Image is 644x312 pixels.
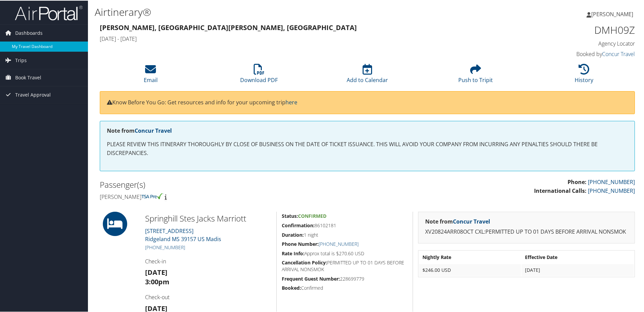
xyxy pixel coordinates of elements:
strong: Phone: [568,178,586,185]
span: Trips [15,51,27,68]
h5: Confirmed [282,284,408,291]
td: $246.00 USD [419,263,521,276]
a: [PHONE_NUMBER] [588,178,635,185]
h5: 228699779 [282,275,408,282]
span: [PERSON_NAME] [591,10,633,17]
strong: Note from [107,126,172,134]
h2: Passenger(s) [100,178,362,190]
a: Concur Travel [453,217,490,225]
p: Know Before You Go: Get resources and info for your upcoming trip [107,98,628,106]
img: airportal-logo.png [15,4,83,20]
strong: Note from [425,217,490,225]
strong: Phone Number: [282,240,319,246]
span: Confirmed [298,212,326,218]
strong: Status: [282,212,298,218]
h4: Check-out [145,293,271,300]
span: Dashboards [15,24,43,41]
h1: DMH09Z [509,22,635,36]
span: Travel Approval [15,86,51,103]
th: Nightly Rate [419,251,521,263]
a: here [285,98,297,105]
h4: Check-in [145,257,271,264]
th: Effective Date [522,251,634,263]
strong: 3:00pm [145,277,169,286]
strong: International Calls: [534,186,586,194]
h2: Springhill Stes Jacks Marriott [145,212,271,224]
h4: [DATE] - [DATE] [100,34,499,42]
strong: Cancellation Policy: [282,259,327,265]
td: [DATE] [522,263,634,276]
strong: Rate Info: [282,250,304,256]
strong: [PERSON_NAME], [GEOGRAPHIC_DATA] [PERSON_NAME], [GEOGRAPHIC_DATA] [100,22,357,31]
h5: 1 night [282,231,408,238]
h5: PERMITTED UP TO 01 DAYS BEFORE ARRIVAL NONSMOK [282,259,408,272]
a: Concur Travel [602,50,635,57]
a: History [575,67,593,83]
img: tsa-precheck.png [141,192,163,199]
a: Download PDF [240,67,278,83]
a: [STREET_ADDRESS]Ridgeland MS 39157 US Madis [145,227,221,242]
p: PLEASE REVIEW THIS ITINERARY THOROUGHLY BY CLOSE OF BUSINESS ON THE DATE OF TICKET ISSUANCE. THIS... [107,139,628,157]
strong: Frequent Guest Number: [282,275,340,281]
a: [PHONE_NUMBER] [319,240,359,246]
a: Concur Travel [135,126,172,134]
span: Book Travel [15,69,41,85]
h5: 86102181 [282,222,408,228]
a: Add to Calendar [347,67,388,83]
h5: Approx total is $270.60 USD [282,250,408,256]
a: [PERSON_NAME] [586,3,640,24]
strong: Duration: [282,231,304,237]
h4: [PERSON_NAME] [100,192,362,200]
strong: [DATE] [145,267,167,276]
a: Email [144,67,158,83]
h4: Booked by [509,50,635,57]
strong: Booked: [282,284,301,290]
strong: Confirmation: [282,222,315,228]
a: [PHONE_NUMBER] [588,186,635,194]
a: [PHONE_NUMBER] [145,243,185,250]
a: Push to Tripit [458,67,493,83]
p: XV20824ARR08OCT CXL:PERMITTED UP TO 01 DAYS BEFORE ARRIVAL NONSMOK [425,227,628,236]
h4: Agency Locator [509,39,635,47]
h1: Airtinerary® [95,4,458,19]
